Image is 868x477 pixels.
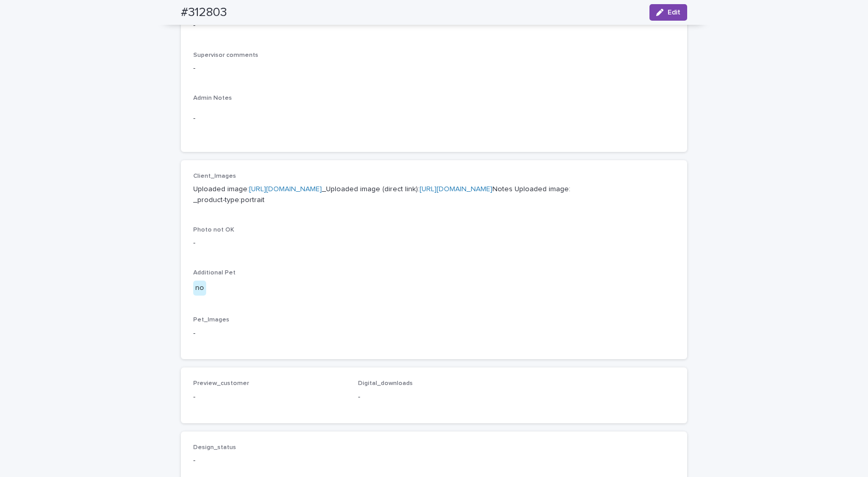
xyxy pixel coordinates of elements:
[193,328,675,339] p: -
[193,20,675,31] p: -
[193,113,675,124] p: -
[193,184,675,206] p: Uploaded image: _Uploaded image (direct link): Notes Uploaded image: _product-type:portrait
[193,392,346,403] p: -
[193,317,229,323] span: Pet_Images
[193,281,206,296] div: no
[649,4,687,21] button: Edit
[358,392,510,403] p: -
[193,380,249,387] span: Preview_customer
[181,5,227,20] h2: #312803
[193,63,675,74] p: -
[193,270,236,276] span: Additional Pet
[193,238,675,249] p: -
[668,9,680,16] span: Edit
[193,95,232,101] span: Admin Notes
[193,52,258,58] span: Supervisor comments
[193,444,236,451] span: Design_status
[249,186,322,193] a: [URL][DOMAIN_NAME]
[193,455,346,466] p: -
[420,186,492,193] a: [URL][DOMAIN_NAME]
[193,173,236,179] span: Client_Images
[193,227,234,233] span: Photo not OK
[358,380,413,387] span: Digital_downloads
